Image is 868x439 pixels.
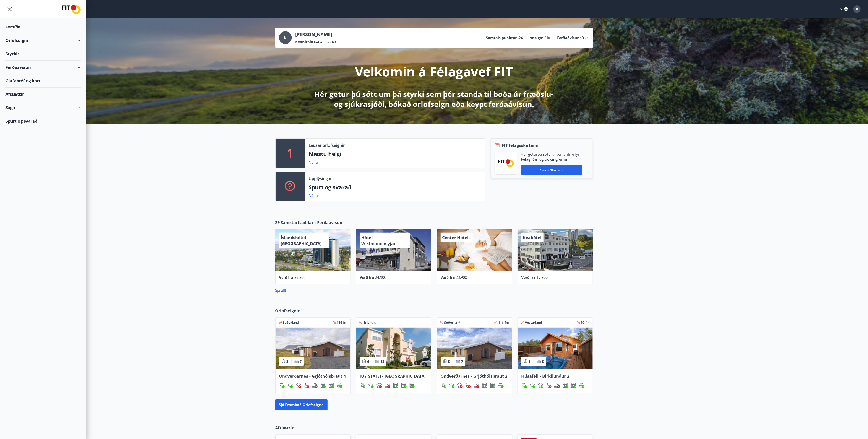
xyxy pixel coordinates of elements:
div: Reykingar / Vape [312,383,318,388]
img: pxcaIm5dSOV3FS4whs1soiYWTwFQvksT25a9J10C.svg [457,383,463,388]
p: Ferðaávísun : [557,35,581,40]
img: FPQVkF9lTnNbbaRSFyT17YYeljoOGk5m51IhT0bO.png [498,159,514,167]
img: 7hj2GulIrg6h11dFIpsIzg8Ak2vZaScVwTihwv8g.svg [409,383,415,388]
a: Nánar [309,193,320,198]
img: Paella dish [518,328,593,369]
span: 116 fm [498,320,509,325]
div: Gæludýr [538,383,543,388]
div: Þvottavél [563,383,568,388]
span: Keahótel [523,235,542,240]
div: Uppþvottavél [409,383,415,388]
div: Ferðaávísun [5,61,81,74]
span: FIT félagsskírteini [502,142,539,148]
span: 7 [461,359,463,364]
p: [PERSON_NAME] [295,31,336,38]
a: Nánar [309,160,320,165]
span: Verð frá [441,275,455,280]
p: Afslættir [275,425,593,431]
img: HJRyFFsYp6qjeUYhR4dAD8CaCEsnIFYZ05miwXoh.svg [287,383,293,388]
span: 040495-2749 [314,39,336,44]
div: Þvottavél [393,383,398,388]
div: Aðgengi fyrir hjólastól [465,383,471,388]
img: Dl16BY4EX9PAW649lg1C3oBuIaAsR6QVDQBO2cTm.svg [393,383,398,388]
span: Íslandshótel [GEOGRAPHIC_DATA] [281,235,322,246]
p: Næstu helgi [309,150,481,158]
button: Sjá framboð orlofseigna [275,399,328,410]
span: 3 [448,359,450,364]
img: Paella dish [356,328,431,369]
img: ZXjrS3QKesehq6nQAPjaRuRTI364z8ohTALB4wBr.svg [360,383,365,388]
p: Hér geturðu sótt rafræn skilríki fyrir [521,152,582,157]
img: QNIUl6Cv9L9rHgMXwuzGLuiJOj7RKqxk9mBFPqjq.svg [385,383,390,388]
span: Öndverðarnes - Grjóthólsbraut 4 [279,373,346,379]
span: 17.900 [537,275,548,280]
span: 3 [529,359,531,364]
span: 116 fm [337,320,348,325]
img: Dl16BY4EX9PAW649lg1C3oBuIaAsR6QVDQBO2cTm.svg [320,383,326,388]
img: pxcaIm5dSOV3FS4whs1soiYWTwFQvksT25a9J10C.svg [296,383,301,388]
img: QNIUl6Cv9L9rHgMXwuzGLuiJOj7RKqxk9mBFPqjq.svg [474,383,479,388]
div: Aðgengi fyrir hjólastól [304,383,309,388]
img: hddCLTAnxqFUMr1fxmbGG8zWilo2syolR0f9UjPn.svg [401,383,407,388]
p: Kennitala [295,39,313,44]
span: Suðurland [283,320,299,325]
span: Öndverðarnes - Grjóthólsbraut 2 [441,373,508,379]
span: Orlofseignir [275,308,300,314]
img: h89QDIuHlAdpqTriuIvuEWkTH976fOgBEOOeu1mi.svg [498,383,504,388]
span: 7 [300,359,302,364]
div: Gjafabréf og kort [5,74,81,88]
img: Dl16BY4EX9PAW649lg1C3oBuIaAsR6QVDQBO2cTm.svg [563,383,568,388]
div: Þráðlaust net [368,383,374,388]
span: 3 [287,359,289,364]
p: 1 [287,145,294,162]
span: Hótel Vestmannaeyjar [362,235,396,246]
span: Erlendis [364,320,376,325]
span: 25.200 [295,275,306,280]
span: Verð frá [279,275,294,280]
button: menu [5,5,14,13]
div: Afslættir [5,88,81,101]
img: HJRyFFsYp6qjeUYhR4dAD8CaCEsnIFYZ05miwXoh.svg [449,383,454,388]
img: 8IYIKVZQyRlUC6HQIIUSdjpPGRncJsz2RzLgWvp4.svg [546,383,552,388]
img: pxcaIm5dSOV3FS4whs1soiYWTwFQvksT25a9J10C.svg [538,383,543,388]
img: 8IYIKVZQyRlUC6HQIIUSdjpPGRncJsz2RzLgWvp4.svg [465,383,471,388]
span: Þ [284,35,287,40]
div: Reykingar / Vape [474,383,479,388]
div: Þurrkari [401,383,407,388]
img: Paella dish [276,328,350,369]
div: Uppþvottavél [490,383,495,388]
p: Inneign : [529,35,544,40]
span: 23.900 [456,275,467,280]
span: 29 [275,219,280,225]
p: Samtals punktar [486,35,517,40]
div: Heitur pottur [337,383,342,388]
div: Uppþvottavél [571,383,576,388]
span: Verð frá [360,275,374,280]
img: union_logo [62,5,81,14]
span: Húsafell - Birkilundur 2 [521,373,570,379]
div: Gæludýr [376,383,382,388]
span: 24.900 [375,275,386,280]
img: HJRyFFsYp6qjeUYhR4dAD8CaCEsnIFYZ05miwXoh.svg [368,383,374,388]
span: -24 [518,35,523,40]
div: Gasgrill [360,383,365,388]
div: Styrkir [5,47,81,61]
span: 0 kr. [582,35,589,40]
div: Reykingar / Vape [385,383,390,388]
span: 97 fm [581,320,590,325]
a: Sjá allt [275,288,287,293]
div: Þvottavél [482,383,487,388]
img: 7hj2GulIrg6h11dFIpsIzg8Ak2vZaScVwTihwv8g.svg [490,383,495,388]
img: 7hj2GulIrg6h11dFIpsIzg8Ak2vZaScVwTihwv8g.svg [328,383,334,388]
img: Dl16BY4EX9PAW649lg1C3oBuIaAsR6QVDQBO2cTm.svg [482,383,487,388]
div: Þvottavél [320,383,326,388]
span: 12 [381,359,385,364]
p: Spurt og svarað [309,183,481,191]
img: QNIUl6Cv9L9rHgMXwuzGLuiJOj7RKqxk9mBFPqjq.svg [554,383,560,388]
div: Aðgengi fyrir hjólastól [546,383,552,388]
img: 8IYIKVZQyRlUC6HQIIUSdjpPGRncJsz2RzLgWvp4.svg [304,383,309,388]
img: h89QDIuHlAdpqTriuIvuEWkTH976fOgBEOOeu1mi.svg [337,383,342,388]
button: Þ [852,4,863,15]
div: Saga [5,101,81,114]
img: h89QDIuHlAdpqTriuIvuEWkTH976fOgBEOOeu1mi.svg [579,383,584,388]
